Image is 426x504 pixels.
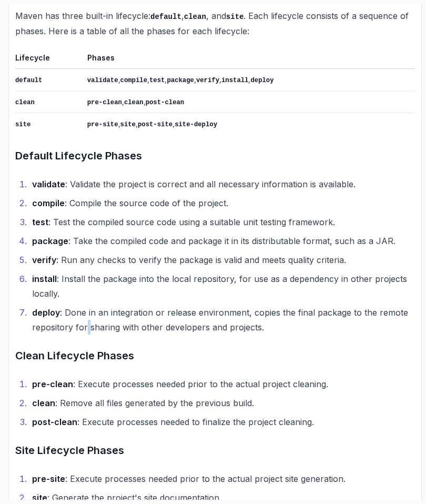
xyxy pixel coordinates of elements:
[32,255,56,265] strong: verify
[32,217,48,227] strong: test
[146,99,185,106] code: post-clean
[32,236,68,246] strong: package
[250,77,273,84] code: deploy
[29,415,415,429] li: : Execute processes needed to finalize the project cleaning.
[83,51,415,69] th: Phases
[32,198,65,208] strong: compile
[124,99,144,106] code: clean
[29,177,415,191] li: : Validate the project is correct and all necessary information is available.
[15,121,31,128] code: site
[32,417,77,427] strong: post-clean
[120,121,136,128] code: site
[29,253,415,267] li: : Run any checks to verify the package is valid and meets quality criteria.
[29,234,415,248] li: : Take the compiled code and package it in its distributable format, such as a JAR.
[32,398,55,408] strong: clean
[15,347,415,364] h3: Clean Lifecycle Phases
[87,99,122,106] code: pre-clean
[196,77,219,84] code: verify
[29,377,415,391] li: : Execute processes needed prior to the actual project cleaning.
[29,305,415,335] li: : Done in an integration or release environment, copies the final package to the remote repositor...
[29,215,415,229] li: : Test the compiled source code using a suitable unit testing framework.
[83,90,415,113] td: , ,
[15,442,415,459] h3: Site Lifecycle Phases
[150,13,181,21] code: default
[221,77,248,84] code: install
[167,77,194,84] code: package
[32,274,57,284] strong: install
[87,121,118,128] code: pre-site
[15,77,42,84] code: default
[32,379,73,389] strong: pre-clean
[29,396,415,410] li: : Remove all files generated by the previous build.
[175,121,217,128] code: site-deploy
[120,77,147,84] code: compile
[15,8,415,38] p: Maven has three built-in lifecycle: , , and . Each lifecycle consists of a sequence of phases. He...
[15,147,415,164] h3: Default Lifecycle Phases
[83,113,415,135] td: , , ,
[226,13,244,21] code: site
[184,13,206,21] code: clean
[29,196,415,210] li: : Compile the source code of the project.
[15,51,83,69] th: Lifecycle
[32,179,65,189] strong: validate
[32,492,47,503] strong: site
[83,68,415,90] td: , , , , , ,
[87,77,118,84] code: validate
[15,99,35,106] code: clean
[32,307,60,318] strong: deploy
[29,271,415,301] li: : Install the package into the local repository, for use as a dependency in other projects locally.
[138,121,173,128] code: post-site
[29,471,415,486] li: : Execute processes needed prior to the actual project site generation.
[32,473,65,484] strong: pre-site
[149,77,165,84] code: test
